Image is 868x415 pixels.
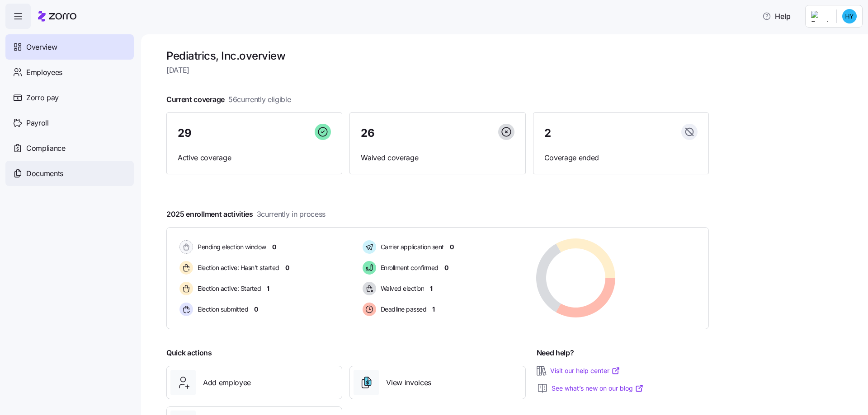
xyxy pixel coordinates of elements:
a: See what’s new on our blog [552,384,644,393]
img: 2e5b4504d66b10dc0811dd7372171fa0 [842,9,857,23]
a: Documents [5,161,134,186]
a: Employees [5,60,134,85]
span: Election active: Hasn't started [195,263,279,272]
span: 3 currently in process [257,209,325,220]
span: [DATE] [166,65,709,76]
h1: Pediatrics, Inc. overview [166,49,709,63]
span: Employees [26,67,62,78]
a: Visit our help center [550,366,620,375]
span: Add employee [203,377,251,388]
span: Zorro pay [26,92,59,103]
span: 2025 enrollment activities [166,209,325,220]
span: 1 [430,284,433,293]
span: 56 currently eligible [228,94,291,105]
span: Enrollment confirmed [378,263,439,272]
span: Waived coverage [361,152,514,163]
span: 2 [544,128,551,139]
span: Active coverage [178,152,331,163]
a: Overview [5,34,134,60]
span: 0 [444,263,448,272]
span: Documents [26,168,63,179]
span: Help [762,11,791,22]
span: 26 [361,128,374,139]
a: Zorro pay [5,85,134,110]
span: Need help? [537,347,574,359]
span: Payroll [26,117,49,129]
span: Deadline passed [378,305,427,314]
span: Election submitted [195,305,248,314]
button: Help [755,7,798,25]
span: 0 [254,305,258,314]
span: Carrier application sent [378,242,444,252]
span: View invoices [386,377,431,388]
span: Coverage ended [544,152,698,163]
span: 0 [272,242,276,252]
span: Current coverage [166,94,291,105]
span: Pending election window [195,242,266,252]
span: 0 [285,263,289,272]
a: Compliance [5,135,134,161]
img: Employer logo [811,11,829,22]
span: Overview [26,42,57,53]
span: 0 [450,242,454,252]
span: 29 [178,128,191,139]
span: Election active: Started [195,284,261,293]
span: Waived election [378,284,425,293]
span: 1 [267,284,269,293]
span: Compliance [26,143,66,154]
span: 1 [432,305,435,314]
span: Quick actions [166,347,212,359]
a: Payroll [5,110,134,135]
